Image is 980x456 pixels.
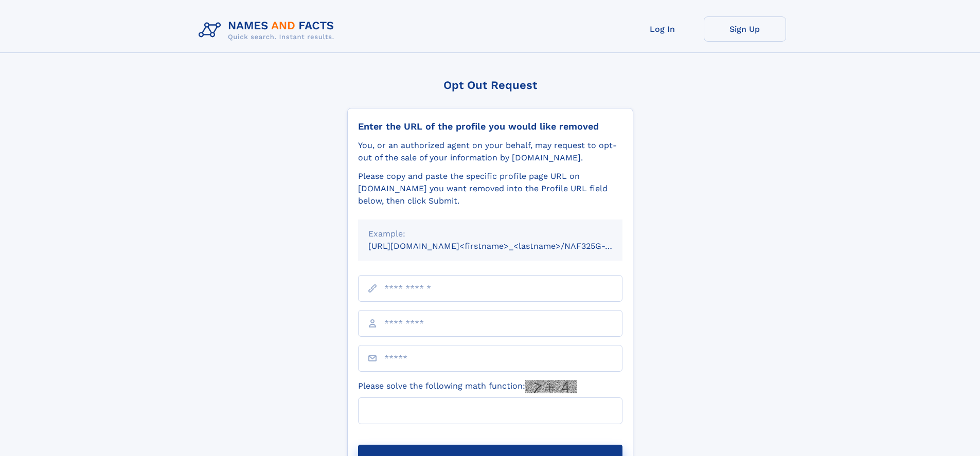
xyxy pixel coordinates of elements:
[368,228,612,240] div: Example:
[358,121,622,132] div: Enter the URL of the profile you would like removed
[358,170,622,207] div: Please copy and paste the specific profile page URL on [DOMAIN_NAME] you want removed into the Pr...
[368,241,642,251] small: [URL][DOMAIN_NAME]<firstname>_<lastname>/NAF325G-xxxxxxxx
[358,139,622,164] div: You, or an authorized agent on your behalf, may request to opt-out of the sale of your informatio...
[621,16,704,42] a: Log In
[347,79,633,92] div: Opt Out Request
[358,380,577,393] label: Please solve the following math function:
[704,16,786,42] a: Sign Up
[194,16,343,44] img: Logo Names and Facts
